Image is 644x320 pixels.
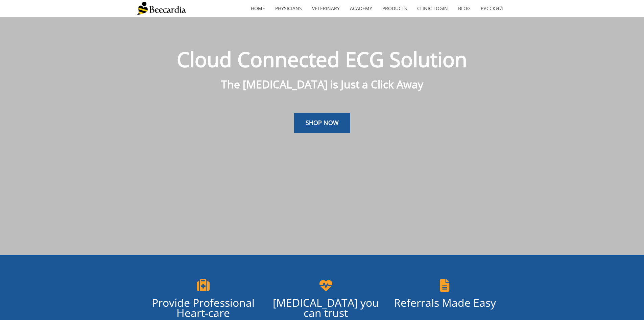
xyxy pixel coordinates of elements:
a: SHOP NOW [294,113,350,133]
span: Provide Professional Heart-care [152,295,255,320]
a: Physicians [270,1,307,16]
a: Products [377,1,412,16]
a: home [246,1,270,16]
a: Academy [345,1,377,16]
span: SHOP NOW [306,119,339,127]
a: Русский [476,1,508,16]
span: [MEDICAL_DATA] you can trust [273,295,379,320]
span: Referrals Made Easy [394,295,496,310]
a: Veterinary [307,1,345,16]
span: Cloud Connected ECG Solution [177,45,467,73]
span: The [MEDICAL_DATA] is Just a Click Away [221,77,423,91]
a: Blog [453,1,476,16]
a: Clinic Login [412,1,453,16]
img: Beecardia [136,2,186,15]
